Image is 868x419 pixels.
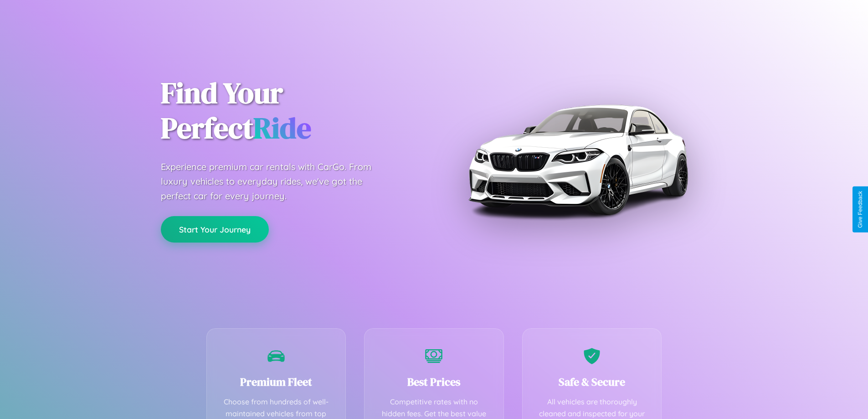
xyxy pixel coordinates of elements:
p: Experience premium car rentals with CarGo. From luxury vehicles to everyday rides, we've got the ... [161,160,389,203]
div: Give Feedback [857,191,863,228]
h1: Find Your Perfect [161,76,421,146]
h3: Safe & Secure [536,374,648,389]
span: Ride [253,108,311,148]
h3: Premium Fleet [221,374,332,389]
h3: Best Prices [378,374,490,389]
button: Start Your Journey [161,216,269,243]
img: Premium BMW car rental vehicle [464,46,692,274]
